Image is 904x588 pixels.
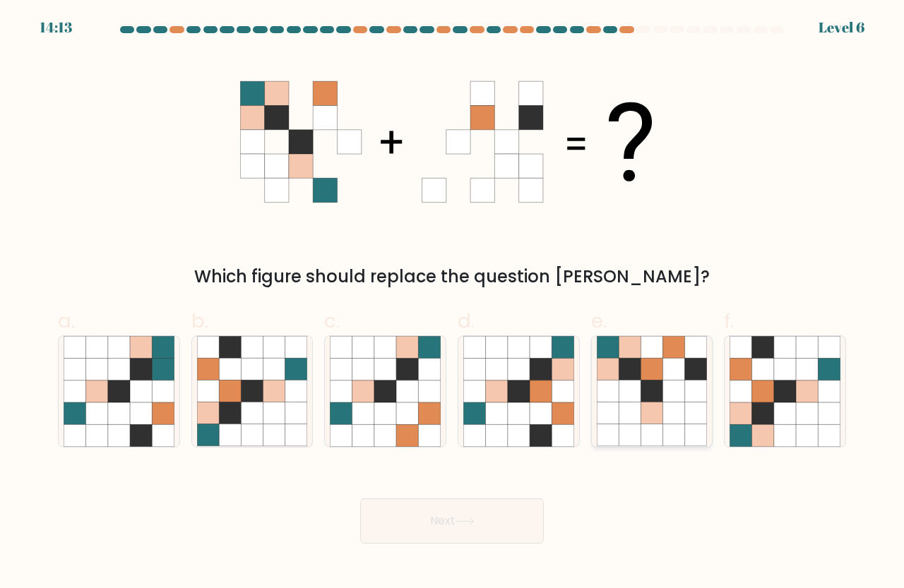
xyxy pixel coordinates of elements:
span: c. [324,307,340,335]
span: d. [458,307,475,335]
span: e. [591,307,607,335]
div: Level 6 [819,17,864,38]
button: Next [360,498,544,544]
div: 14:13 [40,17,72,38]
span: a. [58,307,75,335]
div: Which figure should replace the question [PERSON_NAME]? [66,264,838,289]
span: f. [724,307,734,335]
span: b. [191,307,208,335]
